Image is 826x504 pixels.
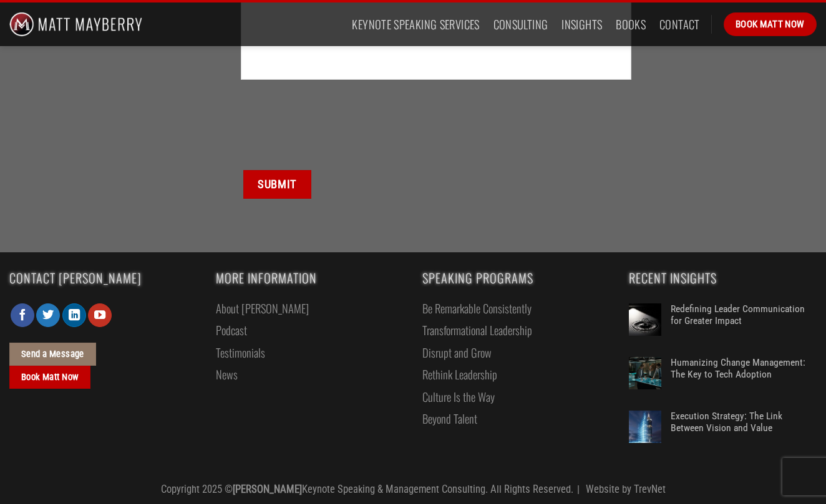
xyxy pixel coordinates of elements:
a: Book Matt Now [724,12,817,36]
a: Follow on LinkedIn [62,303,86,327]
a: Testimonials [216,341,265,363]
a: Send a Message [9,343,96,366]
a: Follow on YouTube [88,303,112,327]
a: Insights [561,13,602,36]
a: Humanizing Change Management: The Key to Tech Adoption [671,357,817,394]
a: Keynote Speaking Services [352,13,479,36]
a: Podcast [216,319,247,341]
span: Book Matt Now [736,17,805,32]
span: More Information [216,272,404,285]
a: Disrupt and Grow [422,341,492,363]
a: Execution Strategy: The Link Between Vision and Value [671,411,817,448]
a: Follow on Facebook [11,303,34,327]
a: Follow on Twitter [36,303,60,327]
a: News [216,363,238,385]
iframe: reCAPTCHA [241,102,430,150]
a: Books [616,13,646,36]
a: Consulting [493,13,548,36]
a: Beyond Talent [422,407,477,429]
a: Rethink Leadership [422,363,497,385]
a: Redefining Leader Communication for Greater Impact [671,303,817,341]
span: Recent Insights [629,272,817,285]
strong: [PERSON_NAME] [233,483,302,495]
img: Matt Mayberry [9,2,142,46]
a: Transformational Leadership [422,319,532,341]
span: Speaking Programs [422,272,610,285]
div: Copyright 2025 © Keynote Speaking & Management Consulting. All Rights Reserved. [9,482,817,498]
a: Culture Is the Way [422,386,495,407]
a: Contact [659,13,700,36]
a: Website by TrevNet [586,483,666,495]
a: About [PERSON_NAME] [216,297,309,319]
span: Contact [PERSON_NAME] [9,272,197,285]
a: Book Matt Now [9,366,90,389]
input: Submit [243,170,311,199]
a: Be Remarkable Consistently [422,297,532,319]
span: | [573,483,583,495]
span: Book Matt Now [21,370,79,385]
span: Send a Message [21,347,84,362]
